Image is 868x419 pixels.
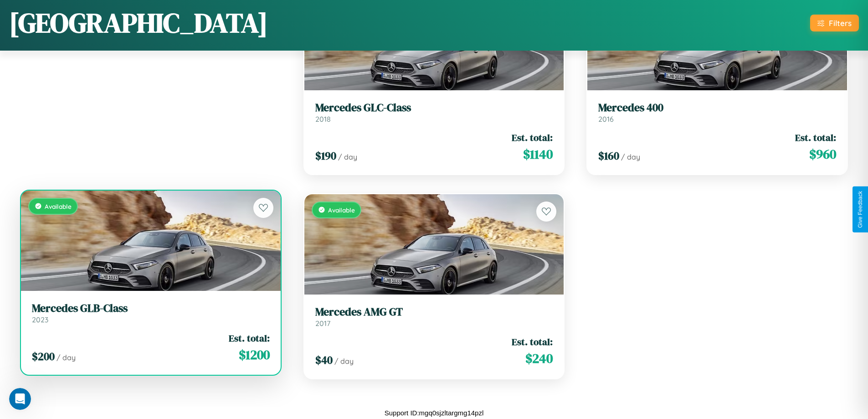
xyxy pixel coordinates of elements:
[523,145,553,163] span: $ 1140
[525,349,553,367] span: $ 240
[334,357,354,366] span: / day
[315,114,331,124] span: 2018
[32,302,270,324] a: Mercedes GLB-Class2023
[9,388,31,410] iframe: Intercom live chat
[598,101,836,124] a: Mercedes 4002016
[56,353,76,362] span: / day
[621,152,640,161] span: / day
[239,346,270,364] span: $ 1200
[315,148,336,163] span: $ 190
[512,131,553,144] span: Est. total:
[315,319,330,328] span: 2017
[338,152,357,161] span: / day
[9,4,268,41] h1: [GEOGRAPHIC_DATA]
[598,114,614,124] span: 2016
[512,335,553,348] span: Est. total:
[809,145,836,163] span: $ 960
[598,101,836,114] h3: Mercedes 400
[315,101,553,114] h3: Mercedes GLC-Class
[829,18,852,28] div: Filters
[328,206,355,214] span: Available
[315,352,333,367] span: $ 40
[32,315,48,324] span: 2023
[598,148,619,163] span: $ 160
[315,101,553,124] a: Mercedes GLC-Class2018
[32,302,270,315] h3: Mercedes GLB-Class
[229,331,270,345] span: Est. total:
[32,349,55,364] span: $ 200
[385,407,484,419] p: Support ID: mgq0sjzltargmg14pzl
[857,191,863,228] div: Give Feedback
[810,15,859,31] button: Filters
[315,305,553,319] h3: Mercedes AMG GT
[315,305,553,328] a: Mercedes AMG GT2017
[795,131,836,144] span: Est. total:
[45,202,72,210] span: Available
